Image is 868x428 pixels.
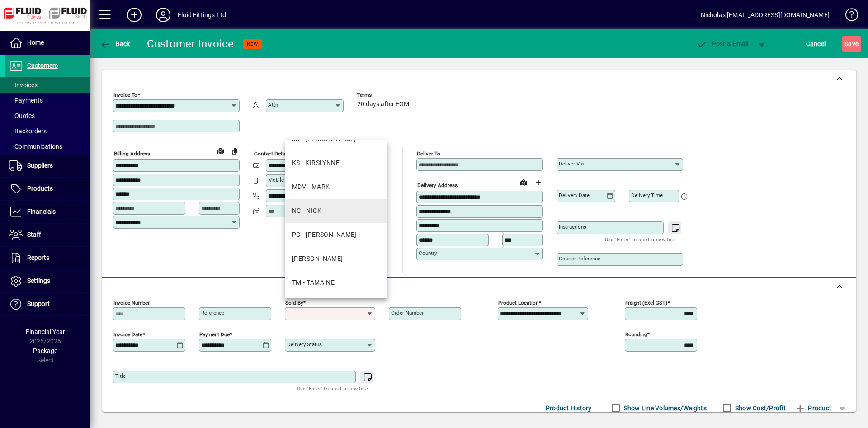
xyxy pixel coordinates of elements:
[9,81,38,89] span: Invoices
[120,7,149,23] button: Add
[26,328,65,335] span: Financial Year
[292,158,340,168] div: KS - KIRSLYNNE
[27,62,58,69] span: Customers
[285,175,387,199] mat-option: MDV - MARK
[804,36,828,52] button: Cancel
[696,40,749,47] span: ost & Email
[285,223,387,247] mat-option: PC - PAUL
[27,231,41,238] span: Staff
[5,108,90,123] a: Quotes
[498,300,538,306] mat-label: Product location
[247,41,258,47] span: NEW
[357,101,409,108] span: 20 days after EOM
[795,401,831,415] span: Product
[733,404,786,413] label: Show Cost/Profit
[285,151,387,175] mat-option: KS - KIRSLYNNE
[5,77,90,93] a: Invoices
[806,37,826,51] span: Cancel
[5,178,90,200] a: Products
[5,155,90,177] a: Suppliers
[9,143,62,150] span: Communications
[98,36,132,52] button: Back
[147,37,234,51] div: Customer Invoice
[559,255,600,262] mat-label: Courier Reference
[712,40,716,47] span: P
[292,230,357,240] div: PC - [PERSON_NAME]
[839,2,857,31] a: Knowledge Base
[285,199,387,223] mat-option: NC - NICK
[297,383,368,394] mat-hint: Use 'Enter' to start a new line
[149,7,178,23] button: Profile
[357,92,411,98] span: Terms
[178,8,226,22] div: Fluid Fittings Ltd
[113,331,142,338] mat-label: Invoice date
[542,400,595,416] button: Product History
[27,254,49,261] span: Reports
[622,404,707,413] label: Show Line Volumes/Weights
[268,177,284,183] mat-label: Mobile
[692,36,753,52] button: Post & Email
[5,247,90,269] a: Reports
[5,224,90,246] a: Staff
[213,143,227,158] a: View on map
[287,341,322,348] mat-label: Delivery status
[516,175,531,189] a: View on map
[27,208,56,215] span: Financials
[285,271,387,295] mat-option: TM - TAMAINE
[417,151,440,157] mat-label: Deliver To
[27,39,44,46] span: Home
[292,206,321,216] div: NC - NICK
[27,162,53,169] span: Suppliers
[5,293,90,315] a: Support
[559,224,586,230] mat-label: Instructions
[285,300,303,306] mat-label: Sold by
[292,182,330,192] div: MDV - MARK
[9,97,43,104] span: Payments
[100,40,130,47] span: Back
[199,331,230,338] mat-label: Payment due
[113,92,137,98] mat-label: Invoice To
[701,8,830,22] div: Nicholas [EMAIL_ADDRESS][DOMAIN_NAME]
[531,175,545,190] button: Choose address
[546,401,592,415] span: Product History
[33,347,57,354] span: Package
[5,201,90,223] a: Financials
[268,102,278,108] mat-label: Attn
[27,277,50,284] span: Settings
[5,93,90,108] a: Payments
[5,32,90,54] a: Home
[292,254,343,263] div: [PERSON_NAME]
[5,123,90,139] a: Backorders
[9,127,47,135] span: Backorders
[9,112,35,119] span: Quotes
[419,250,437,256] mat-label: Country
[391,310,424,316] mat-label: Order number
[227,144,242,158] button: Copy to Delivery address
[559,160,584,167] mat-label: Deliver via
[631,192,663,198] mat-label: Delivery time
[625,300,667,306] mat-label: Freight (excl GST)
[27,300,50,307] span: Support
[115,373,126,379] mat-label: Title
[201,310,224,316] mat-label: Reference
[27,185,53,192] span: Products
[285,247,387,271] mat-option: RH - RAY
[842,36,861,52] button: Save
[113,300,150,306] mat-label: Invoice number
[605,234,676,245] mat-hint: Use 'Enter' to start a new line
[844,37,859,51] span: ave
[790,400,836,416] button: Product
[559,192,590,198] mat-label: Delivery date
[5,270,90,292] a: Settings
[5,139,90,154] a: Communications
[90,36,140,52] app-page-header-button: Back
[625,331,647,338] mat-label: Rounding
[844,40,848,47] span: S
[292,278,335,287] div: TM - TAMAINE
